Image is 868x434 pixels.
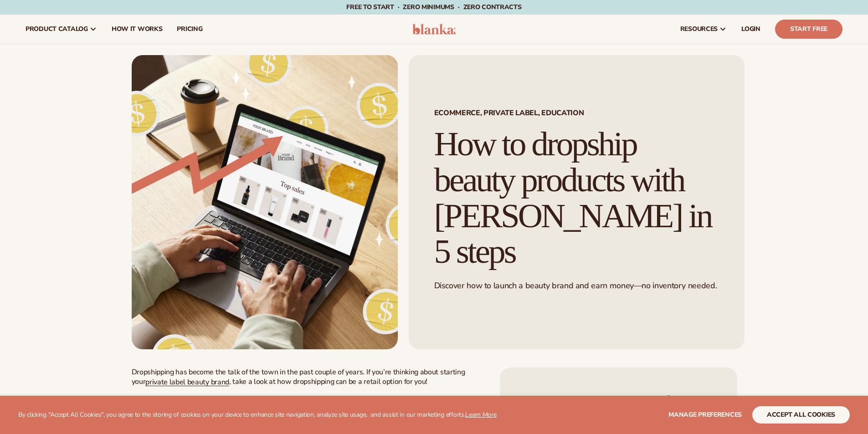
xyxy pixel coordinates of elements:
span: How It Works [112,26,163,33]
span: pricing [177,26,202,33]
a: resources [673,15,734,44]
p: Discover how to launch a beauty brand and earn money—no inventory needed. [434,281,719,291]
p: Dropshipping has become the talk of the town in the past couple of years. If you’re thinking abou... [132,368,482,387]
span: Free to start · ZERO minimums · ZERO contracts [346,3,521,11]
a: private label beauty brand [145,377,229,387]
span: resources [680,26,718,33]
a: Learn More [465,410,496,419]
a: LOGIN [734,15,768,44]
img: Growing money with ecommerce [132,55,398,349]
a: pricing [169,15,210,44]
span: LOGIN [741,26,760,33]
a: product catalog [18,15,104,44]
h1: How to dropship beauty products with [PERSON_NAME] in 5 steps [434,126,719,270]
span: Manage preferences [668,410,742,419]
h4: Level up with Blanka Academy [525,393,712,409]
p: By clicking "Accept All Cookies", you agree to the storing of cookies on your device to enhance s... [18,411,497,419]
a: Start Free [775,20,842,39]
button: Manage preferences [668,406,742,424]
span: product catalog [26,26,88,33]
button: accept all cookies [752,406,850,424]
span: Ecommerce, Private Label, EDUCATION [434,109,719,117]
img: logo [412,24,456,35]
a: How It Works [104,15,170,44]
